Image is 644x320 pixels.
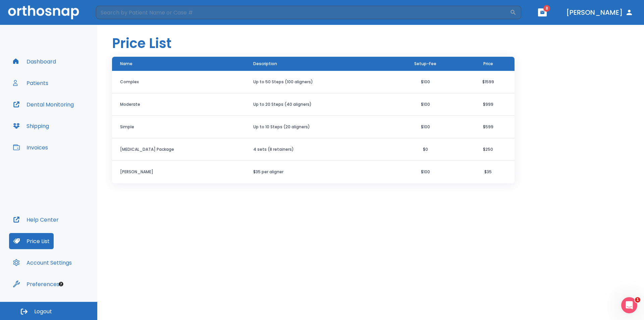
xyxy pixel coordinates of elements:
[9,212,63,228] button: Help Center
[9,276,63,292] button: Preferences
[245,71,389,93] td: Up to 50 Steps (100 aligners)
[245,138,389,161] td: 4 sets (8 retainers)
[245,93,389,116] td: Up to 20 Steps (40 aligners)
[462,71,515,93] td: $1599
[9,53,60,70] button: Dashboard
[112,116,245,138] th: Simple
[389,161,462,183] td: $100
[112,161,245,183] th: [PERSON_NAME]
[635,297,640,303] span: 1
[9,255,76,271] button: Account Settings
[543,5,550,12] span: 8
[462,138,515,161] td: $250
[9,233,54,249] button: Price List
[9,139,52,155] button: Invoices
[9,118,53,134] button: Shipping
[9,75,52,91] button: Patients
[112,71,245,93] th: Complex
[389,71,462,93] td: $100
[563,6,636,18] button: [PERSON_NAME]
[245,161,389,183] td: $35 per aligner
[462,57,515,71] th: Price
[462,116,515,138] td: $599
[34,308,52,315] span: Logout
[389,57,462,71] th: Setup-Fee
[462,161,515,183] td: $35
[462,93,515,116] td: $999
[389,93,462,116] td: $100
[96,6,510,19] input: Search by Patient Name or Case #
[112,57,245,71] th: Name
[9,96,78,112] button: Dental Monitoring
[245,57,389,71] th: Description
[112,93,245,116] th: Moderate
[8,5,79,19] img: Orthosnap
[389,138,462,161] td: $0
[58,281,64,287] div: Tooltip anchor
[621,297,637,313] iframe: Intercom live chat
[245,116,389,138] td: Up to 10 Steps (20 aligners)
[389,116,462,138] td: $100
[112,57,515,183] table: price table
[112,33,171,53] h1: Price List
[112,138,245,161] th: [MEDICAL_DATA] Package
